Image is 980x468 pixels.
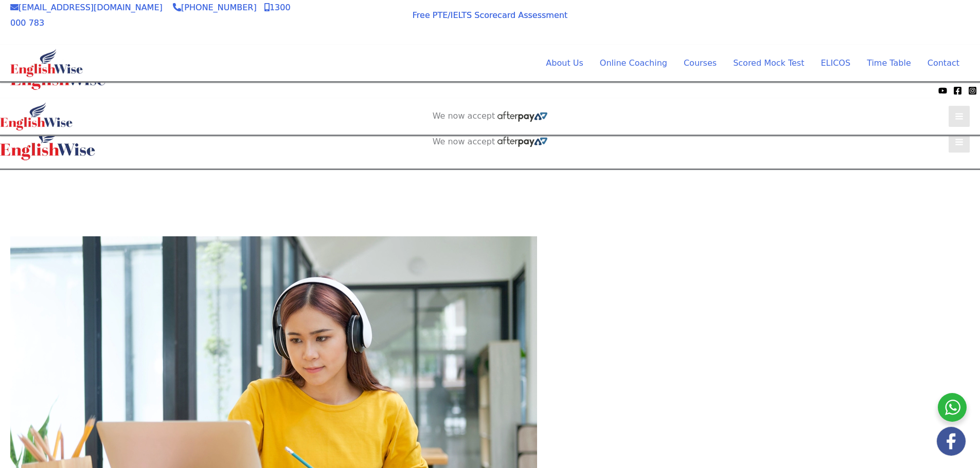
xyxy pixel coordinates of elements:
a: CoursesMenu Toggle [675,51,725,76]
a: [PHONE_NUMBER] [173,3,257,12]
a: About UsMenu Toggle [538,51,591,76]
span: We now accept [320,12,375,23]
a: Free PTE/IELTS Scorecard Assessment [413,10,567,20]
a: AI SCORED PTE SOFTWARE REGISTER FOR FREE SOFTWARE TRIAL [800,14,959,34]
span: We now accept [433,111,495,121]
img: Afterpay-Logo [62,88,91,93]
span: Online Coaching [600,58,667,68]
img: Afterpay-Logo [497,111,547,122]
a: 1300 000 783 [10,3,291,28]
span: ELICOS [821,58,850,68]
aside: Header Widget 2 [427,137,553,147]
a: Scored Mock TestMenu Toggle [725,51,812,76]
span: We now accept [433,137,495,147]
a: YouTube [938,86,947,95]
a: [EMAIL_ADDRESS][DOMAIN_NAME] [10,3,163,12]
span: Courses [684,58,717,68]
a: ELICOS [812,51,859,76]
span: About Us [546,58,583,68]
span: Scored Mock Test [733,58,804,68]
span: We now accept [5,85,60,96]
img: Afterpay-Logo [334,25,362,30]
span: Contact [928,58,959,68]
aside: Header Widget 1 [400,170,580,203]
nav: Site Navigation: Main Menu [521,51,959,76]
img: cropped-ew-logo [10,49,83,77]
img: white-facebook.png [937,427,966,456]
aside: Header Widget 2 [427,111,553,122]
a: Instagram [968,86,977,95]
aside: Header Widget 1 [790,6,970,39]
span: Time Table [867,58,911,68]
a: Contact [919,51,959,76]
a: Online CoachingMenu Toggle [592,51,675,76]
a: Time TableMenu Toggle [859,51,919,76]
img: Afterpay-Logo [497,137,547,147]
a: AI SCORED PTE SOFTWARE REGISTER FOR FREE SOFTWARE TRIAL [411,178,570,199]
a: Facebook [953,86,962,95]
